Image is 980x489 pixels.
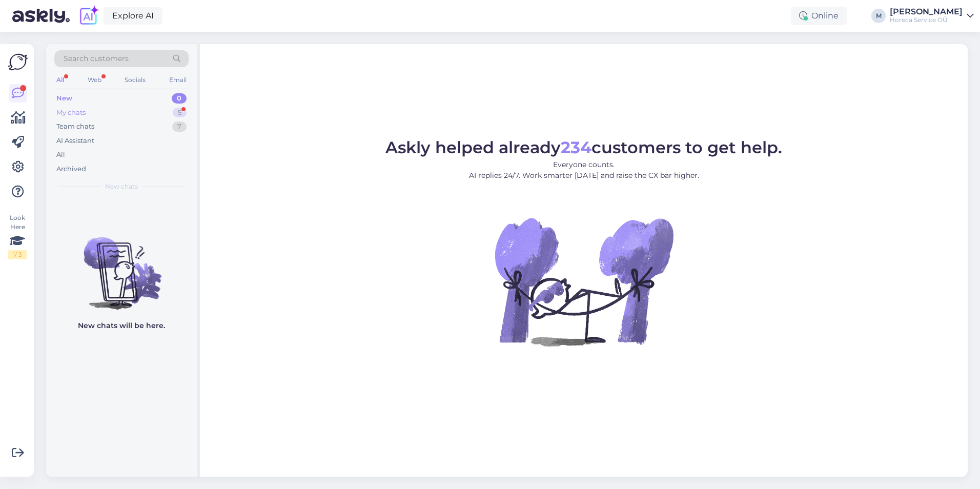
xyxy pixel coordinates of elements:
img: Askly Logo [8,52,28,72]
div: 0 [172,93,187,104]
div: Web [86,73,104,87]
div: Look Here [8,213,27,259]
span: Search customers [64,53,129,64]
div: Email [167,73,189,87]
div: 5 [173,108,187,118]
p: New chats will be here. [78,320,165,331]
b: 234 [561,137,591,157]
div: Online [791,7,847,25]
div: New [56,93,72,104]
div: My chats [56,108,86,118]
img: explore-ai [78,5,99,27]
img: No chats [46,219,197,311]
div: [PERSON_NAME] [890,8,963,16]
a: [PERSON_NAME]Horeca Service OÜ [890,8,974,24]
div: M [871,9,886,23]
span: Askly helped already customers to get help. [385,137,782,157]
div: Horeca Service OÜ [890,16,963,24]
p: Everyone counts. AI replies 24/7. Work smarter [DATE] and raise the CX bar higher. [385,159,782,181]
div: Socials [122,73,148,87]
div: Archived [56,164,86,174]
div: 7 [172,121,187,132]
img: No Chat active [492,189,676,374]
a: Explore AI [104,7,162,25]
div: 1 / 3 [8,250,27,259]
span: New chats [105,182,138,191]
div: All [56,150,65,160]
div: AI Assistant [56,136,94,146]
div: All [54,73,66,87]
div: Team chats [56,121,94,132]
